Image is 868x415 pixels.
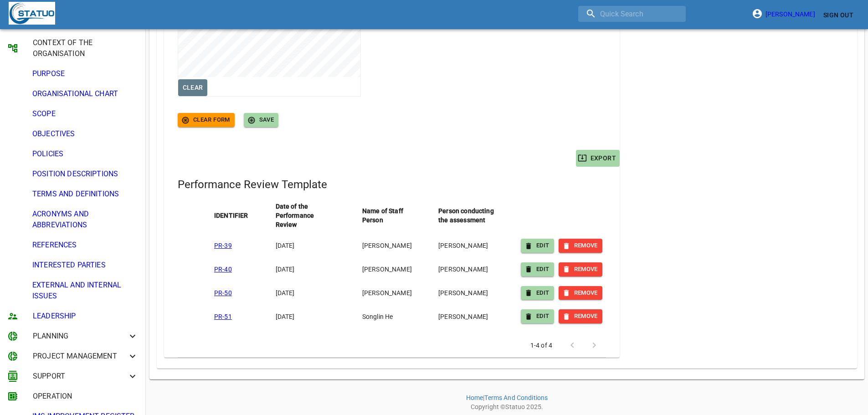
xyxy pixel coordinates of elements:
[429,193,520,238] th: Person conducting the assessment
[505,403,525,410] a: Statuo
[563,264,598,275] span: REMOVE
[32,260,138,271] span: INTERESTED PARTIES
[205,193,267,238] th: IDENTIFIER
[438,313,488,320] span: [PERSON_NAME]
[559,239,602,253] button: REMOVE
[521,309,554,323] button: EDIT
[353,193,429,238] th: Name of Staff Person
[438,266,488,273] span: [PERSON_NAME]
[248,115,274,125] span: SAVE
[33,311,138,322] span: LEADERSHIP
[525,264,550,275] span: EDIT
[530,341,552,350] p: 1-4 of 4
[466,394,483,401] a: Home
[559,262,602,277] button: REMOVE
[33,331,127,342] span: PLANNING
[521,286,554,300] button: EDIT
[32,108,138,119] span: SCOPE
[580,153,616,164] span: EXPORT
[823,10,853,21] span: Sign Out
[32,169,138,179] span: POSITION DESCRIPTIONS
[578,6,686,22] input: search
[484,394,548,401] a: Terms And Conditions
[559,309,602,323] button: REMOVE
[755,10,820,18] a: [PERSON_NAME]
[214,289,232,297] a: PR-50
[182,82,204,93] span: CLEAR
[438,242,488,249] span: [PERSON_NAME]
[214,266,232,273] a: PR-40
[214,313,232,320] a: PR-51
[32,280,138,302] span: EXTERNAL AND INTERNAL ISSUES
[149,379,864,411] p: | Copyright © 2025 .
[33,371,127,382] span: SUPPORT
[521,262,554,277] button: EDIT
[33,351,127,362] span: PROJECT MANAGEMENT
[33,391,127,402] span: OPERATION
[521,239,554,253] button: EDIT
[178,177,606,192] h2: Performance Review Template
[32,189,138,200] span: TERMS AND DEFINITIONS
[563,311,598,322] span: REMOVE
[32,68,138,79] span: PURPOSE
[32,128,138,139] span: OBJECTIVES
[33,37,127,59] span: CONTEXT OF THE ORGANISATION
[438,289,488,297] span: [PERSON_NAME]
[182,115,230,125] span: CLEAR FORM
[362,313,393,320] span: Songlin He
[525,288,550,298] span: EDIT
[525,311,550,322] span: EDIT
[563,288,598,298] span: REMOVE
[276,289,295,297] span: [DATE]
[525,241,550,251] span: EDIT
[276,242,295,249] span: [DATE]
[32,209,138,231] span: ACRONYMS AND ABBREVIATIONS
[267,193,353,238] th: Date of the Performance Review
[178,79,207,96] button: CLEAR
[576,150,620,167] button: EXPORT
[559,286,602,300] button: REMOVE
[9,2,55,25] img: Statuo
[32,88,138,99] span: ORGANISATIONAL CHART
[32,149,138,159] span: POLICIES
[563,241,598,251] span: REMOVE
[362,289,412,297] span: [PERSON_NAME]
[820,7,857,24] button: Sign Out
[362,242,412,249] span: [PERSON_NAME]
[276,266,295,273] span: [DATE]
[244,113,279,127] button: SAVE
[276,313,295,320] span: [DATE]
[214,242,232,249] a: PR-39
[178,113,235,127] button: CLEAR FORM
[32,240,138,251] span: REFERENCES
[362,266,412,273] span: [PERSON_NAME]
